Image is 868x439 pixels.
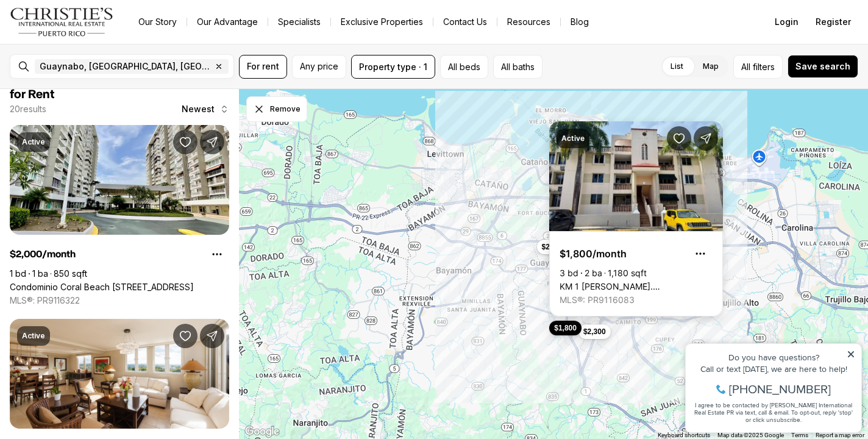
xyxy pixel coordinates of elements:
[560,281,713,292] a: KM 1 CARR. 837 #302, GUAYNABO PR, 00969
[173,324,197,348] button: Save Property: PR-2 VILLA CAPARRA PLAZA #PH-1
[497,13,560,30] a: Resources
[40,62,212,71] span: Guaynabo, [GEOGRAPHIC_DATA], [GEOGRAPHIC_DATA]
[694,126,718,151] button: Share Property
[542,241,564,251] span: $2,000
[583,326,606,336] span: $2,300
[741,60,750,73] span: All
[351,55,435,79] button: Property type · 1
[22,137,45,147] p: Active
[667,126,691,151] button: Save Property: KM 1 CARR. 837 #302
[440,55,488,79] button: All beds
[688,241,713,266] button: Property options
[788,55,858,78] button: Save search
[693,55,728,77] label: Map
[22,331,45,341] p: Active
[174,97,237,121] button: Newest
[10,282,194,293] a: Condominio Coral Beach 2 APT 1907 #19, CAROLINA PR, 00979
[187,13,268,30] a: Our Advantage
[13,39,176,48] div: Call or text [DATE], we are here to help!
[578,324,611,338] button: $2,300
[733,55,783,79] button: Allfilters
[433,13,497,30] button: Contact Us
[554,323,577,332] span: $1,800
[300,62,338,71] span: Any price
[246,96,307,122] button: Dismiss drawing
[561,134,585,143] p: Active
[10,7,114,37] img: logo
[173,130,197,154] button: Save Property: Condominio Coral Beach 2 APT 1907 #19
[200,324,224,348] button: Share Property
[493,55,542,79] button: All baths
[661,55,693,77] label: List
[13,27,176,36] div: Do you have questions?
[15,75,174,98] span: I agree to be contacted by [PERSON_NAME] International Real Estate PR via text, call & email. To ...
[129,13,187,30] a: Our Story
[549,320,582,335] button: $1,800
[795,62,850,71] span: Save search
[537,239,569,254] button: $2,000
[247,62,279,71] span: For rent
[561,13,599,30] a: Blog
[816,17,851,27] span: Register
[239,55,287,79] button: For rent
[50,57,152,70] span: [PHONE_NUMBER]
[182,104,215,114] span: Newest
[268,13,330,30] a: Specialists
[331,13,433,30] a: Exclusive Properties
[205,242,229,266] button: Property options
[292,55,346,79] button: Any price
[767,10,806,34] button: Login
[775,17,799,27] span: Login
[808,10,858,34] button: Register
[753,60,775,73] span: filters
[200,130,224,154] button: Share Property
[10,104,46,114] p: 20 results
